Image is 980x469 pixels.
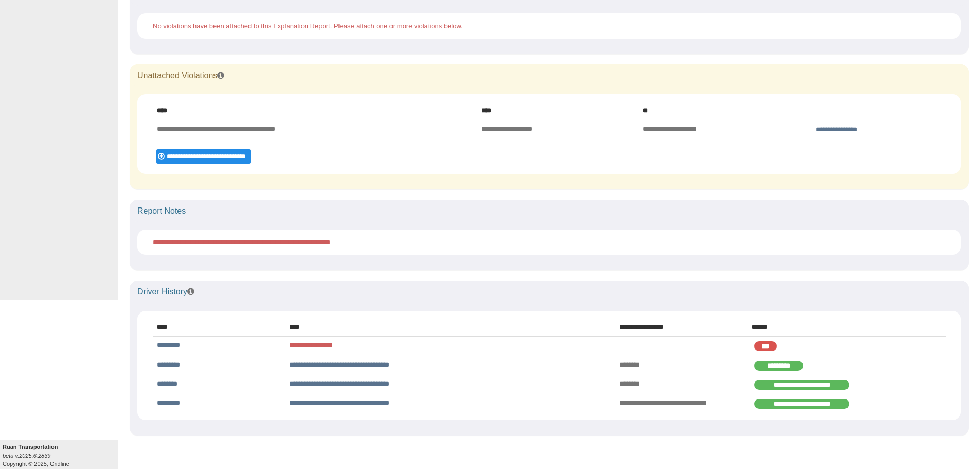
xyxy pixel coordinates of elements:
[3,443,118,468] div: Copyright © 2025, Gridline
[3,444,58,450] b: Ruan Transportation
[153,22,463,30] span: No violations have been attached to this Explanation Report. Please attach one or more violations...
[130,200,969,222] div: Report Notes
[3,453,50,459] i: beta v.2025.6.2839
[130,281,969,303] div: Driver History
[130,64,969,87] div: Unattached Violations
